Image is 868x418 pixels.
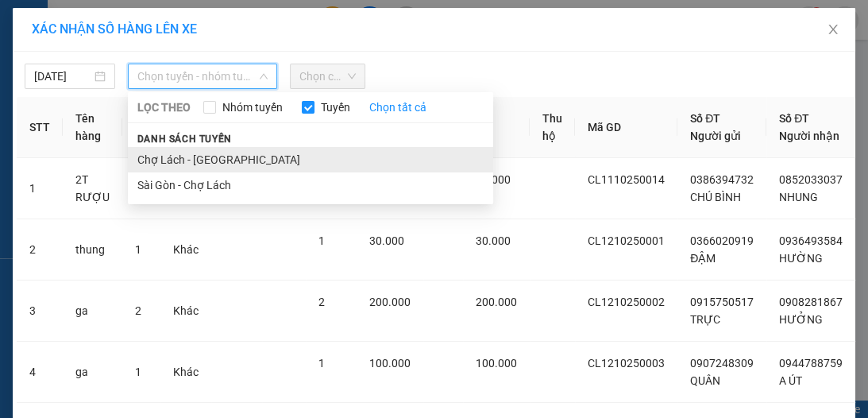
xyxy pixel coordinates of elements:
[63,342,122,403] td: ga
[690,313,720,326] span: TRỰC
[17,97,63,158] th: STT
[135,243,141,256] span: 1
[369,234,404,247] span: 30.000
[369,99,426,116] a: Chọn tất cả
[690,130,741,142] span: Người gửi
[17,342,63,403] td: 4
[690,112,720,125] span: Số ĐT
[463,97,530,158] th: CC
[690,191,741,203] span: CHÚ BÌNH
[160,281,211,342] td: Khác
[690,296,754,308] span: 0915750517
[779,374,802,387] span: A ÚT
[17,158,63,219] td: 1
[14,15,38,32] span: Gửi:
[318,357,325,370] span: 1
[690,173,754,186] span: 0386394732
[216,99,289,116] span: Nhóm tuyến
[690,234,754,247] span: 0366020919
[63,97,122,158] th: Tên hàng
[588,357,665,370] span: CL1210250003
[14,33,141,52] div: CHÚ BÌNH
[318,296,325,308] span: 2
[811,8,855,52] button: Close
[588,173,665,186] span: CL1110250014
[160,219,211,281] td: Khác
[152,14,288,33] div: Sài Gòn
[779,173,843,186] span: 0852033037
[575,97,677,158] th: Mã GD
[135,304,141,317] span: 2
[779,234,843,247] span: 0936493584
[14,110,288,130] div: Tên hàng: gio ( : 1 )
[779,313,823,326] span: HƯỞNG
[690,357,754,370] span: 0907248309
[259,72,268,81] span: down
[476,357,517,370] span: 100.000
[779,191,818,203] span: NHUNG
[690,252,716,265] span: ĐẬM
[63,219,122,281] td: thung
[530,97,575,158] th: Thu hộ
[137,64,268,88] span: Chọn tuyến - nhóm tuyến
[779,296,843,308] span: 0908281867
[152,52,288,74] div: 0852033037
[63,281,122,342] td: ga
[779,252,823,265] span: HƯỜNG
[34,68,91,85] input: 12/10/2025
[779,357,843,370] span: 0944788759
[152,33,288,52] div: NHUNG
[14,14,141,33] div: Chợ Lách
[779,130,839,142] span: Người nhận
[690,374,720,387] span: QUÂN
[476,173,511,186] span: 80.000
[128,132,241,146] span: Danh sách tuyến
[128,147,493,172] li: Chợ Lách - [GEOGRAPHIC_DATA]
[17,219,63,281] td: 2
[160,342,211,403] td: Khác
[299,64,356,88] span: Chọn chuyến
[369,296,411,308] span: 200.000
[149,83,168,100] span: CC
[32,21,197,37] span: XÁC NHẬN SỐ HÀNG LÊN XE
[63,158,122,219] td: 2T RƯỢU
[17,281,63,342] td: 3
[152,15,190,32] span: Nhận:
[476,296,517,308] span: 200.000
[314,99,357,116] span: Tuyến
[318,234,325,247] span: 1
[779,112,809,125] span: Số ĐT
[369,357,411,370] span: 100.000
[122,97,160,158] th: SL
[588,296,665,308] span: CL1210250002
[588,234,665,247] span: CL1210250001
[137,99,191,116] span: LỌC THEO
[476,234,511,247] span: 30.000
[130,108,152,130] span: SL
[14,52,141,74] div: 0386394732
[827,23,839,36] span: close
[128,172,493,198] li: Sài Gòn - Chợ Lách
[135,366,141,378] span: 1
